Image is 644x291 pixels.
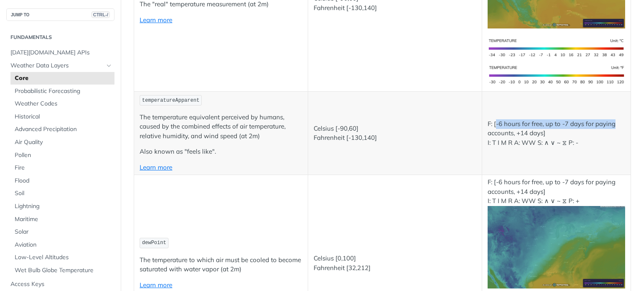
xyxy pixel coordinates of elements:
[140,163,172,171] a: Learn more
[488,35,626,62] img: temperature-si
[10,200,114,213] a: Lightning
[15,202,112,211] span: Lightning
[10,162,114,174] a: Fire
[488,242,626,250] span: Expand image
[142,98,200,103] span: temperatureApparent
[15,253,112,262] span: Low-Level Altitudes
[6,59,114,72] a: Weather Data LayersHide subpages for Weather Data Layers
[10,136,114,149] a: Air Quality
[10,187,114,200] a: Soil
[488,62,626,89] img: temperature-us
[10,149,114,162] a: Pollen
[140,281,172,289] a: Learn more
[15,189,112,198] span: Soil
[10,213,114,226] a: Maritime
[15,87,112,95] span: Probabilistic Forecasting
[10,226,114,238] a: Solar
[10,62,104,70] span: Weather Data Layers
[10,251,114,264] a: Low-Level Altitudes
[6,278,114,291] a: Access Keys
[488,119,626,148] p: F: [-6 hours for free, up to -7 days for paying accounts, +14 days] I: T I M R A: WW S: ∧ ∨ ~ ⧖ P: -
[15,164,112,172] span: Fire
[10,49,112,57] span: [DATE][DOMAIN_NAME] APIs
[15,125,112,134] span: Advanced Precipitation
[140,113,302,141] p: The temperature equivalent perceived by humans, caused by the combined effects of air temperature...
[488,70,626,78] span: Expand image
[488,206,626,288] img: dewpoint
[314,124,476,143] p: Celsius [-90,60] Fahrenheit [-130,140]
[6,33,114,41] h2: Fundamentals
[10,111,114,123] a: Historical
[10,264,114,277] a: Wet Bulb Globe Temperature
[106,62,112,69] button: Hide subpages for Weather Data Layers
[140,255,302,274] p: The temperature to which air must be cooled to become saturated with water vapor (at 2m)
[314,254,476,273] p: Celsius [0,100] Fahrenheit [32,212]
[142,240,166,246] span: dewPoint
[15,266,112,275] span: Wet Bulb Globe Temperature
[15,151,112,160] span: Pollen
[10,85,114,98] a: Probabilistic Forecasting
[6,8,114,21] button: JUMP TOCTRL-/
[91,11,110,18] span: CTRL-/
[10,175,114,187] a: Flood
[15,100,112,108] span: Weather Codes
[15,138,112,147] span: Air Quality
[15,241,112,249] span: Aviation
[10,123,114,136] a: Advanced Precipitation
[140,147,302,157] p: Also known as "feels like".
[15,74,112,82] span: Core
[10,280,112,288] span: Access Keys
[488,178,626,288] p: F: [-6 hours for free, up to -7 days for paying accounts, +14 days] I: T I M R A: WW S: ∧ ∨ ~ ⧖ P: +
[15,215,112,224] span: Maritime
[10,72,114,85] a: Core
[15,113,112,121] span: Historical
[140,16,172,24] a: Learn more
[15,177,112,185] span: Flood
[10,239,114,251] a: Aviation
[6,46,114,59] a: [DATE][DOMAIN_NAME] APIs
[15,228,112,236] span: Solar
[10,98,114,110] a: Weather Codes
[488,44,626,52] span: Expand image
